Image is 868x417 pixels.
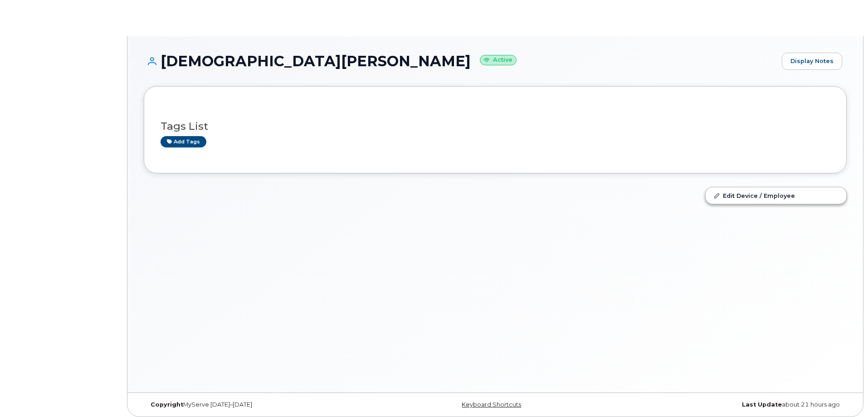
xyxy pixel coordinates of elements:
a: Edit Device / Employee [706,187,846,204]
small: Active [480,55,517,65]
h1: [DEMOGRAPHIC_DATA][PERSON_NAME] [144,53,777,69]
strong: Last Update [742,401,782,408]
a: Display Notes [782,53,842,70]
h3: Tags List [161,121,830,132]
a: Add tags [161,136,206,147]
div: about 21 hours ago [612,401,847,408]
strong: Copyright [151,401,183,408]
div: MyServe [DATE]–[DATE] [144,401,378,408]
a: Keyboard Shortcuts [462,401,521,408]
